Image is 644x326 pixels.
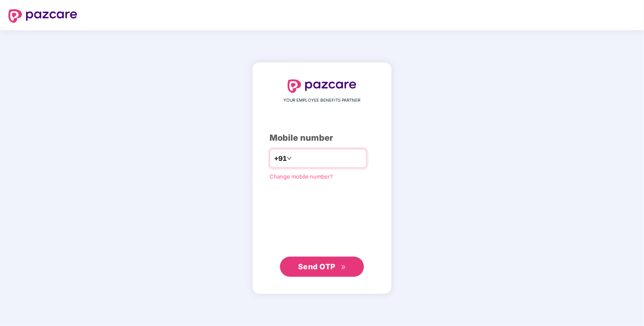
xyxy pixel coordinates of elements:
[280,257,364,277] button: Send OTPdouble-right
[274,153,287,164] span: +91
[288,79,356,93] img: logo
[284,97,361,104] span: YOUR EMPLOYEE BENEFITS PARTNER
[8,9,77,23] img: logo
[270,131,374,145] div: Mobile number
[341,265,346,270] span: double-right
[298,262,335,271] span: Send OTP
[270,173,333,180] a: Change mobile number?
[287,156,292,161] span: down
